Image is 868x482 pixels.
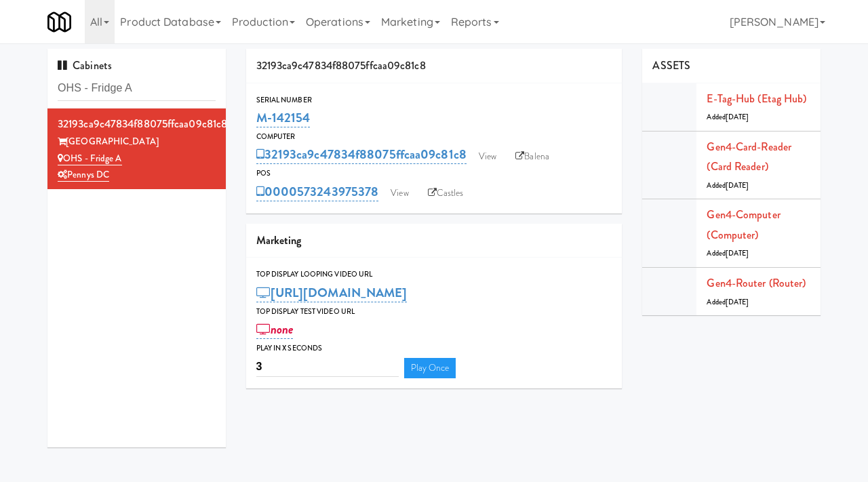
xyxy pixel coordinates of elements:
[652,58,690,73] span: ASSETS
[404,358,456,378] a: Play Once
[707,139,791,175] a: Gen4-card-reader (Card Reader)
[707,275,806,291] a: Gen4-router (Router)
[256,268,612,281] div: Top Display Looping Video Url
[472,146,503,167] a: View
[256,94,612,107] div: Serial Number
[384,183,415,203] a: View
[256,182,379,201] a: 0000573243975378
[726,112,749,122] span: [DATE]
[256,167,612,180] div: POS
[256,305,612,319] div: Top Display Test Video Url
[256,233,302,248] span: Marketing
[47,10,71,34] img: Micromart
[726,180,749,190] span: [DATE]
[421,183,471,203] a: Castles
[58,76,216,101] input: Search cabinets
[58,168,109,182] a: Pennys DC
[58,58,112,73] span: Cabinets
[256,145,467,164] a: 32193ca9c47834f88075ffcaa09c81c8
[47,108,226,189] li: 32193ca9c47834f88075ffcaa09c81c8[GEOGRAPHIC_DATA] OHS - Fridge APennys DC
[256,342,612,355] div: Play in X seconds
[58,134,216,150] div: [GEOGRAPHIC_DATA]
[707,91,806,106] a: E-tag-hub (Etag Hub)
[256,320,294,339] a: none
[707,297,749,307] span: Added
[707,180,749,190] span: Added
[256,130,612,144] div: Computer
[256,283,408,302] a: [URL][DOMAIN_NAME]
[707,248,749,258] span: Added
[256,108,311,127] a: M-142154
[726,248,749,258] span: [DATE]
[707,112,749,122] span: Added
[509,146,556,167] a: Balena
[246,49,623,83] div: 32193ca9c47834f88075ffcaa09c81c8
[58,152,122,165] a: OHS - Fridge A
[58,114,216,134] div: 32193ca9c47834f88075ffcaa09c81c8
[707,207,780,243] a: Gen4-computer (Computer)
[726,297,749,307] span: [DATE]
